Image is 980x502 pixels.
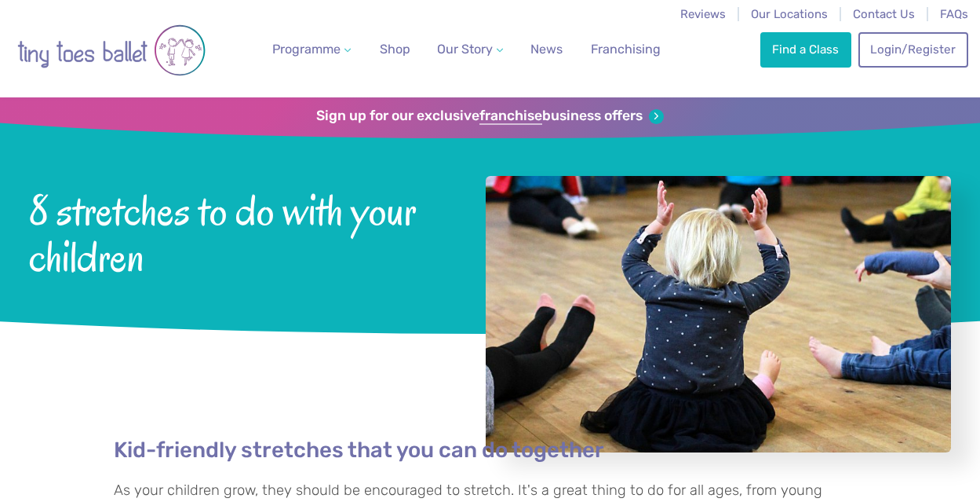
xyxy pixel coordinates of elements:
strong: franchise [479,108,542,125]
span: News [530,42,563,57]
span: Shop [380,42,410,57]
a: Sign up for our exclusivefranchisebusiness offers [316,108,664,125]
span: Our Story [437,42,493,57]
a: Franchising [585,34,667,65]
img: tiny toes ballet [17,15,206,86]
span: Programme [272,42,341,57]
a: FAQs [940,7,968,21]
a: Login/Register [858,32,968,67]
a: Our Story [431,34,509,65]
h2: Kid-friendly stretches that you can do together [114,437,867,464]
a: Reviews [680,7,726,21]
span: 8 stretches to do with your children [29,183,443,280]
a: Shop [373,34,417,65]
a: Programme [266,34,357,65]
span: Franchising [591,42,661,57]
a: News [524,34,569,65]
a: Find a Class [760,32,851,67]
a: Our Locations [751,7,828,21]
a: Contact Us [853,7,915,21]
